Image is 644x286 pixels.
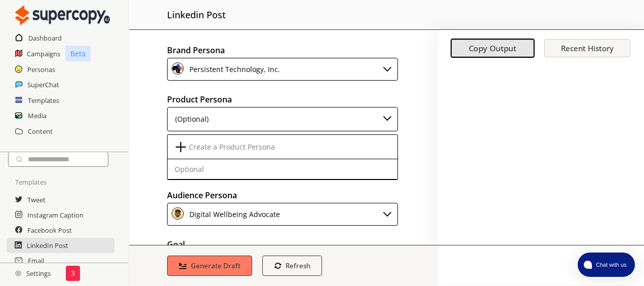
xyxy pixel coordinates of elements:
p: Beta [65,46,91,61]
a: Media [28,108,47,123]
img: Close [15,5,110,25]
div: Optional [175,165,204,173]
a: Personas [27,62,55,77]
img: Close [381,207,393,220]
button: Recent History [544,39,630,57]
a: Facebook Post [27,223,72,238]
a: LinkedIn Post [27,238,68,253]
button: Refresh [262,256,323,276]
div: (Optional) [172,112,209,127]
button: atlas-launcher [578,253,635,277]
button: Generate Draft [167,256,252,276]
a: Templates [28,93,59,108]
h2: Brand Persona [167,43,400,58]
img: Close [172,207,184,220]
h2: linkedin post [167,5,226,24]
a: Tweet [27,192,46,207]
img: Close [381,62,393,75]
a: Dashboard [28,30,62,46]
a: Campaigns [27,46,60,61]
div: Digital Wellbeing Advocate [186,207,280,221]
a: Content [28,124,53,139]
button: Copy Output [451,39,535,58]
h2: Product Persona [167,92,400,107]
h2: Audience Persona [167,188,400,203]
h2: Goal [167,237,400,252]
p: 3 [71,269,75,277]
b: Generate Draft [191,261,240,270]
a: Email [28,253,44,268]
b: Refresh [286,261,310,270]
span: Chat with us [592,261,629,269]
a: SuperChat [27,77,59,92]
img: Close [15,270,21,276]
div: Create a Product Persona [189,143,275,151]
b: Copy Output [469,43,517,54]
b: Recent History [561,43,614,53]
img: Close [381,112,393,124]
a: Instagram Caption [27,207,84,223]
img: Close [172,62,184,75]
div: Persistent Technology, Inc. [186,62,280,76]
